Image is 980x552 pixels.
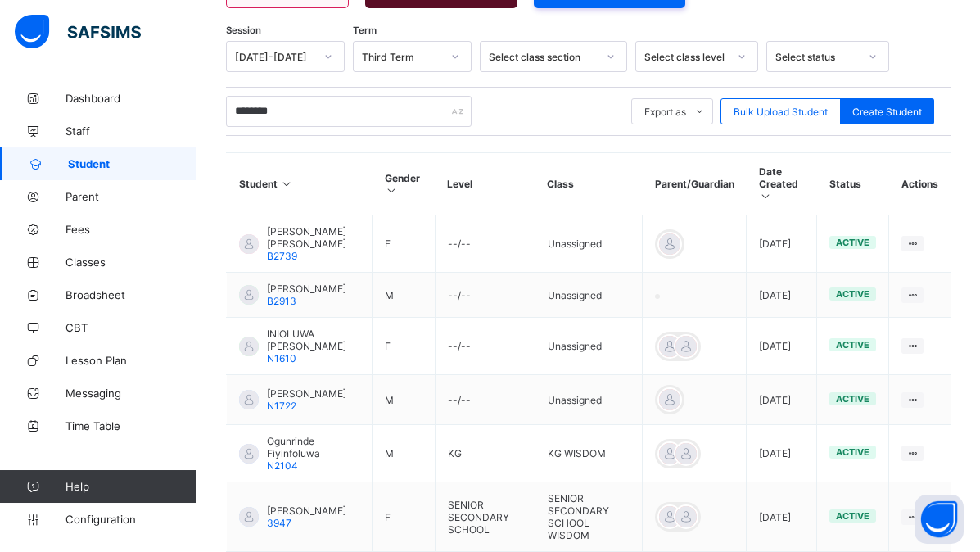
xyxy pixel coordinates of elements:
[435,425,535,482] td: KG
[836,446,869,458] span: active
[65,480,196,493] span: Help
[817,153,889,215] th: Status
[373,425,435,482] td: M
[836,237,869,248] span: active
[644,51,728,63] div: Select class level
[852,106,922,118] span: Create Student
[435,375,535,425] td: --/--
[65,256,196,269] span: Classes
[373,482,435,552] td: F
[373,318,435,375] td: F
[267,352,296,364] span: N1610
[535,153,642,215] th: Class
[435,215,535,273] td: --/--
[734,106,828,118] span: Bulk Upload Student
[747,482,817,552] td: [DATE]
[373,273,435,318] td: M
[747,153,817,215] th: Date Created
[15,15,141,49] img: safsims
[643,153,747,215] th: Parent/Guardian
[65,288,196,301] span: Broadsheet
[267,387,346,400] span: [PERSON_NAME]
[535,425,642,482] td: KG WISDOM
[435,153,535,215] th: Level
[747,273,817,318] td: [DATE]
[836,339,869,351] span: active
[775,51,859,63] div: Select status
[644,106,686,118] span: Export as
[353,25,377,36] span: Term
[65,124,196,138] span: Staff
[65,223,196,236] span: Fees
[747,425,817,482] td: [DATE]
[267,250,297,262] span: B2739
[65,92,196,105] span: Dashboard
[65,387,196,400] span: Messaging
[836,393,869,405] span: active
[235,51,314,63] div: [DATE]-[DATE]
[373,215,435,273] td: F
[65,354,196,367] span: Lesson Plan
[747,215,817,273] td: [DATE]
[267,328,359,352] span: INIOLUWA [PERSON_NAME]
[267,295,296,307] span: B2913
[267,400,296,412] span: N1722
[535,318,642,375] td: Unassigned
[535,482,642,552] td: SENIOR SECONDARY SCHOOL WISDOM
[227,153,373,215] th: Student
[267,283,346,295] span: [PERSON_NAME]
[435,482,535,552] td: SENIOR SECONDARY SCHOOL
[489,51,597,63] div: Select class section
[267,435,359,459] span: Ogunrinde Fiyinfoluwa
[267,504,346,517] span: [PERSON_NAME]
[65,321,196,334] span: CBT
[385,184,399,197] i: Sort in Ascending Order
[373,375,435,425] td: M
[226,25,261,36] span: Session
[535,375,642,425] td: Unassigned
[535,215,642,273] td: Unassigned
[435,273,535,318] td: --/--
[836,510,869,522] span: active
[280,178,294,190] i: Sort in Ascending Order
[747,318,817,375] td: [DATE]
[65,419,196,432] span: Time Table
[435,318,535,375] td: --/--
[267,225,359,250] span: [PERSON_NAME] [PERSON_NAME]
[373,153,435,215] th: Gender
[65,190,196,203] span: Parent
[65,513,196,526] span: Configuration
[836,288,869,300] span: active
[915,495,964,544] button: Open asap
[68,157,196,170] span: Student
[362,51,441,63] div: Third Term
[535,273,642,318] td: Unassigned
[267,459,298,472] span: N2104
[267,517,291,529] span: 3947
[759,190,773,202] i: Sort in Ascending Order
[747,375,817,425] td: [DATE]
[889,153,951,215] th: Actions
